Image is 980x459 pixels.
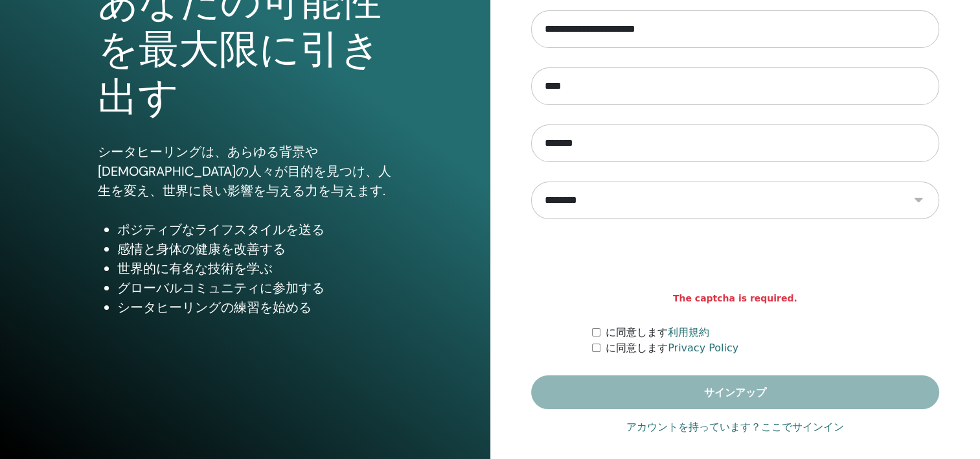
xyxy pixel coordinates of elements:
[606,340,738,356] label: に同意します
[98,142,392,200] p: シータヒーリングは、あらゆる背景や[DEMOGRAPHIC_DATA]の人々が目的を見つけ、人生を変え、世界に良い影響を与える力を与えます.
[117,220,392,239] li: ポジティブなライフスタイルを送る
[117,298,392,317] li: シータヒーリングの練習を始める
[668,326,709,338] a: 利用規約
[606,325,709,340] label: に同意します
[673,292,797,305] strong: The captcha is required.
[626,419,844,435] a: アカウントを持っています？ここでサインイン
[668,342,738,354] a: Privacy Policy
[117,278,392,298] li: グローバルコミュニティに参加する
[117,259,392,278] li: 世界的に有名な技術を学ぶ
[637,239,834,289] iframe: reCAPTCHA
[117,239,392,259] li: 感情と身体の健康を改善する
